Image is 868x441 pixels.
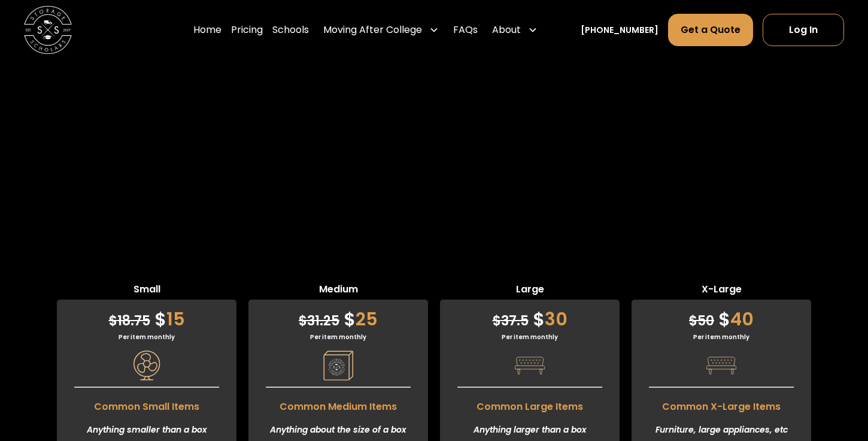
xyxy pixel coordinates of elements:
span: $ [154,306,166,332]
div: Per item monthly [57,333,236,342]
img: Pricing Category Icon [706,351,736,380]
a: Home [193,13,221,47]
a: FAQs [453,13,478,47]
div: Per item monthly [632,333,811,342]
img: Storage Scholars main logo [24,6,72,54]
div: About [487,13,542,47]
span: 37.5 [493,312,529,330]
span: $ [718,306,730,332]
span: $ [344,306,356,332]
span: Medium [248,282,428,300]
div: 30 [440,300,620,333]
span: $ [493,312,501,330]
span: 50 [689,312,714,330]
img: Pricing Category Icon [132,351,162,380]
span: Common Medium Items [248,394,428,414]
a: [PHONE_NUMBER] [581,24,658,37]
span: Common Large Items [440,394,620,414]
div: Per item monthly [440,333,620,342]
span: Small [57,282,236,300]
span: 18.75 [109,312,150,330]
span: 31.25 [299,312,339,330]
span: Common X-Large Items [632,394,811,414]
span: $ [689,312,697,330]
span: Large [440,282,620,300]
a: Pricing [231,13,263,47]
div: Moving After College [318,13,444,47]
a: Schools [272,13,309,47]
span: $ [533,306,545,332]
div: Per item monthly [248,333,428,342]
div: 15 [57,300,236,333]
span: Common Small Items [57,394,236,414]
span: X-Large [632,282,811,300]
img: Pricing Category Icon [323,351,353,380]
span: $ [299,312,307,330]
img: Pricing Category Icon [515,351,545,380]
div: About [492,23,521,37]
a: Log In [763,14,844,46]
div: Moving After College [323,23,422,37]
span: $ [109,312,117,330]
div: 40 [632,300,811,333]
div: 25 [248,300,428,333]
a: Get a Quote [668,14,753,46]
